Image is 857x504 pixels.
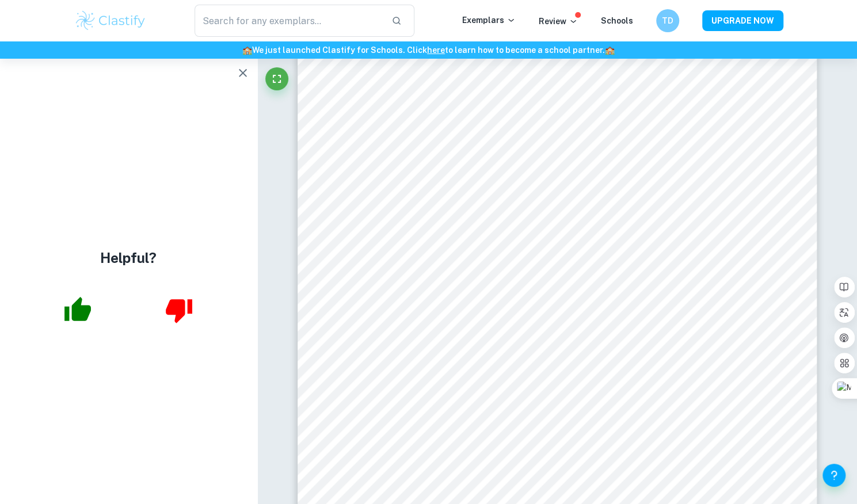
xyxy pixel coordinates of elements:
button: Help and Feedback [822,464,845,487]
a: Schools [601,16,633,25]
button: UPGRADE NOW [702,10,783,31]
h6: TD [661,14,674,27]
button: Fullscreen [265,67,288,90]
h6: We just launched Clastify for Schools. Click to learn how to become a school partner. [2,44,855,56]
img: Clastify logo [74,9,147,32]
p: Review [539,15,578,28]
span: 🏫 [242,45,252,55]
input: Search for any exemplars... [195,5,383,37]
a: here [427,45,445,55]
p: Exemplars [462,14,516,26]
h4: Helpful? [100,247,157,268]
span: 🏫 [605,45,615,55]
button: TD [656,9,679,32]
